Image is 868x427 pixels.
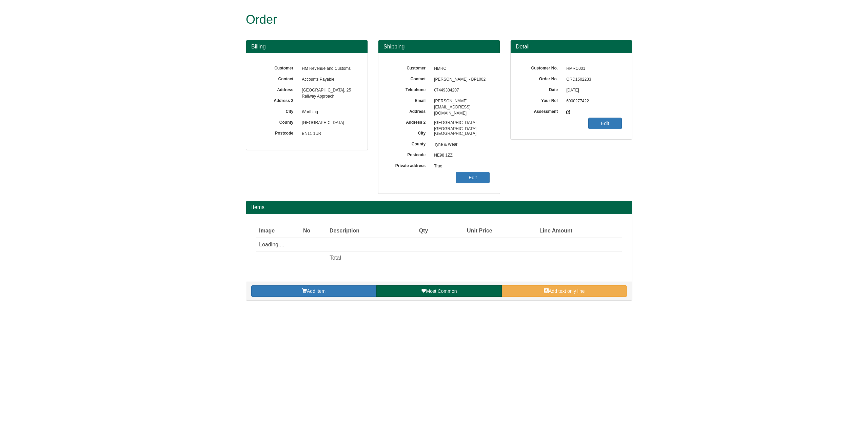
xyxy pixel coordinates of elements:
[389,85,431,93] label: Telephone
[307,288,325,294] span: Add item
[389,63,431,71] label: Customer
[431,74,490,85] span: [PERSON_NAME] - BP1002
[588,118,622,129] a: Edit
[521,85,563,93] label: Date
[298,118,357,128] span: [GEOGRAPHIC_DATA]
[521,63,563,71] label: Customer No.
[431,150,490,161] span: NE98 1ZZ
[256,74,298,82] label: Contact
[521,107,563,115] label: Assessment
[431,161,490,172] span: True
[298,63,357,74] span: HM Revenue and Customs
[246,13,607,26] h1: Order
[456,172,490,183] a: Edit
[298,128,357,139] span: BN11 1UR
[563,85,622,96] span: [DATE]
[327,224,400,238] th: Description
[298,107,357,118] span: Worthing
[389,118,431,125] label: Address 2
[389,96,431,104] label: Email
[256,63,298,71] label: Customer
[549,288,585,294] span: Add text only line
[521,74,563,82] label: Order No.
[431,85,490,96] span: 07449334207
[389,139,431,147] label: County
[389,128,431,136] label: City
[431,128,490,139] span: [GEOGRAPHIC_DATA]
[256,96,298,104] label: Address 2
[256,128,298,136] label: Postcode
[563,63,622,74] span: HMRC001
[383,44,495,50] h3: Shipping
[327,251,400,265] td: Total
[298,85,357,96] span: [GEOGRAPHIC_DATA], 25 Railway Approach
[300,224,327,238] th: No
[298,74,357,85] span: Accounts Payable
[431,139,490,150] span: Tyne & Wear
[389,161,431,169] label: Private address
[516,44,627,50] h3: Detail
[431,63,490,74] span: HMRC
[256,238,622,251] td: Loading....
[431,118,490,128] span: [GEOGRAPHIC_DATA], [GEOGRAPHIC_DATA]
[256,85,298,93] label: Address
[431,224,495,238] th: Unit Price
[251,44,362,50] h3: Billing
[256,118,298,125] label: County
[389,150,431,158] label: Postcode
[495,224,575,238] th: Line Amount
[521,96,563,104] label: Your Ref
[426,288,457,294] span: Most Common
[400,224,431,238] th: Qty
[389,74,431,82] label: Contact
[389,107,431,115] label: Address
[563,96,622,107] span: 6000277422
[563,74,622,85] span: ORD1502233
[256,107,298,115] label: City
[256,224,300,238] th: Image
[251,204,627,210] h2: Items
[431,96,490,107] span: [PERSON_NAME][EMAIL_ADDRESS][DOMAIN_NAME]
